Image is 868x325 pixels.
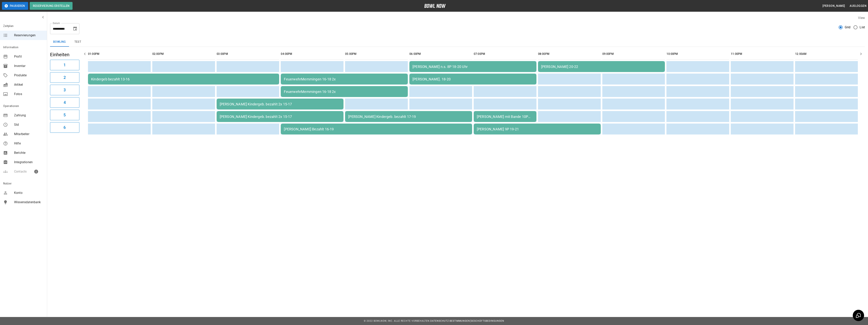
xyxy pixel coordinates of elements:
[2,2,28,10] button: Pausieren
[220,102,341,106] div: [PERSON_NAME] Kindergeb. bezahlt 2x 15-17
[348,115,469,119] div: [PERSON_NAME] Kindergeb. bezahlt 17-19
[14,150,44,155] span: Berichte
[14,160,44,165] span: Integrationen
[14,64,44,68] span: Inventar
[474,48,536,60] th: 07:00PM
[284,127,469,131] div: [PERSON_NAME] Bezahlt 16-19
[14,33,44,38] span: Reservierungen
[14,73,44,78] span: Produkte
[477,115,533,119] div: [PERSON_NAME] mit Bande 10P 19-20
[14,54,44,59] span: Profil
[424,4,446,8] img: logo
[284,77,405,81] div: FeuerwehrMemmingen 16-18 2x
[412,65,533,69] div: [PERSON_NAME] n.s. 8P 18-20 Uhr
[14,82,44,87] span: Artikel
[86,47,859,136] table: sticky table
[412,77,533,81] div: [PERSON_NAME]. 18-20
[220,115,341,119] div: [PERSON_NAME] Kindergeb. bezahlt 2x 15-17
[345,48,408,60] th: 05:00PM
[64,87,66,93] h6: 3
[858,16,865,20] label: View
[14,122,44,127] span: Std
[50,37,69,47] button: Bowling
[666,48,729,60] th: 10:00PM
[88,48,151,60] th: 01:00PM
[50,97,79,108] button: 4
[821,2,846,10] button: [PERSON_NAME]
[50,60,79,70] button: 1
[50,52,79,58] h5: Einheiten
[50,122,79,133] button: 6
[602,48,665,60] th: 09:00PM
[14,200,44,205] span: Wissensdatenbank
[471,320,504,322] a: Geschäftsbedingungen
[69,37,87,47] button: test
[14,141,44,146] span: Hilfe
[731,48,794,60] th: 11:00PM
[538,48,601,60] th: 08:00PM
[845,25,851,30] span: Grid
[91,77,276,81] div: Kindergeb bezahlt 13-16
[64,74,66,81] h6: 2
[860,25,865,30] span: List
[14,191,44,195] span: Konto
[284,90,405,94] div: FeuerwehrMemmingen 16-18 2x
[217,48,279,60] th: 03:00PM
[50,72,79,83] button: 2
[30,2,73,10] button: Reservierung erstellen
[50,37,865,47] div: inventory tabs
[477,127,598,131] div: [PERSON_NAME] 9P 19-21
[71,25,79,33] button: Choose date, selected date is 11. Okt. 2025
[64,124,66,131] h6: 6
[64,112,66,118] h6: 5
[50,85,79,95] button: 3
[848,2,868,10] button: Ausloggen
[152,48,215,60] th: 02:00PM
[64,99,66,106] h6: 4
[409,48,472,60] th: 06:00PM
[14,92,44,96] span: Fotos
[795,48,858,60] th: 12:00AM
[64,62,66,68] h6: 1
[50,110,79,120] button: 5
[14,113,44,118] span: Zahlung
[364,320,430,322] span: © 2022 BowlNow, Inc. Alle Rechte vorbehalten.
[281,48,343,60] th: 04:00PM
[541,65,662,69] div: [PERSON_NAME] 20-22
[430,320,470,322] a: Datenschutz-Bestimmungen
[14,132,44,136] span: Mitarbeiter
